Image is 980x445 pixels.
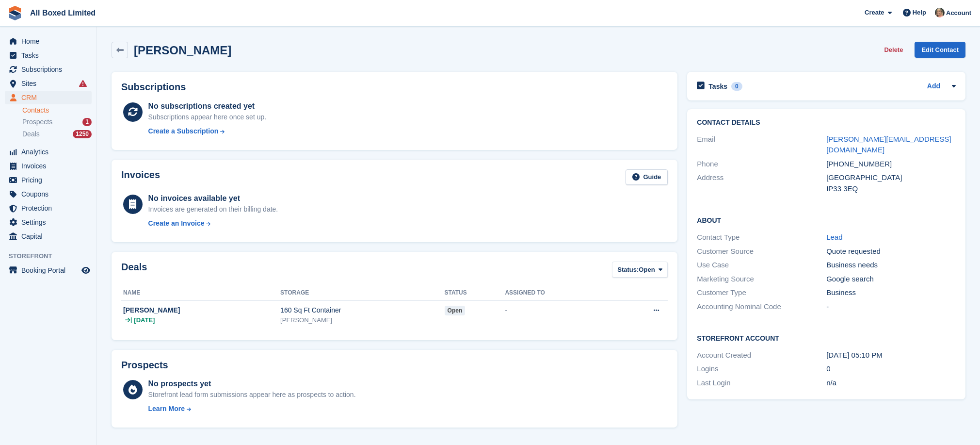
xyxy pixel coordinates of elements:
span: Help [913,8,926,17]
div: [GEOGRAPHIC_DATA] [826,172,956,183]
a: menu [5,215,92,229]
div: Marketing Source [697,274,826,285]
div: Business [826,287,956,298]
span: Settings [21,215,80,229]
div: Last Login [697,378,826,389]
a: menu [5,159,92,173]
div: No subscriptions created yet [148,100,267,112]
a: Add [927,81,940,92]
div: [PERSON_NAME] [123,305,280,315]
div: Create a Subscription [148,126,219,136]
span: Subscriptions [21,63,80,76]
a: menu [5,145,92,159]
span: | [130,315,132,325]
a: menu [5,230,92,243]
span: Deals [22,130,40,139]
div: Invoices are generated on their billing date. [148,204,278,214]
span: Tasks [21,49,80,62]
a: menu [5,34,92,48]
a: Create an Invoice [148,218,278,229]
a: menu [5,91,92,104]
span: Pricing [21,173,80,187]
a: menu [5,77,92,90]
span: Home [21,34,80,48]
div: 1 [82,118,92,126]
div: Customer Source [697,246,826,257]
div: [PHONE_NUMBER] [826,159,956,170]
th: Status [445,285,505,301]
span: Sites [21,77,80,90]
a: Contacts [22,106,92,115]
a: All Boxed Limited [26,5,99,21]
div: Email [697,134,826,156]
h2: [PERSON_NAME] [134,44,231,57]
div: Account Created [697,350,826,361]
span: Booking Portal [21,264,80,277]
a: menu [5,201,92,215]
div: No invoices available yet [148,193,278,204]
div: 1250 [73,130,92,138]
h2: About [697,215,956,225]
a: menu [5,187,92,201]
div: [DATE] 05:10 PM [826,350,956,361]
a: menu [5,49,92,62]
a: Guide [626,169,668,185]
div: Storefront lead form submissions appear here as prospects to action. [148,390,356,400]
h2: Prospects [121,360,168,371]
div: Phone [697,159,826,170]
div: n/a [826,378,956,389]
span: Protection [21,201,80,215]
div: Customer Type [697,287,826,298]
img: Sandie Mills [935,8,945,17]
span: Open [639,265,655,275]
span: Analytics [21,145,80,159]
h2: Invoices [121,169,160,185]
div: Contact Type [697,232,826,243]
span: [DATE] [134,315,155,325]
div: Subscriptions appear here once set up. [148,112,267,122]
span: Account [946,8,971,18]
h2: Tasks [708,82,727,91]
a: Prospects 1 [22,117,92,127]
span: Capital [21,230,80,243]
a: Preview store [80,264,92,276]
a: menu [5,264,92,277]
div: - [826,301,956,313]
img: stora-icon-8386f47178a22dfd0bd8f6a31ec36ba5ce8667c1dd55bd0f319d3a0aa187defe.svg [8,6,22,20]
a: [PERSON_NAME][EMAIL_ADDRESS][DOMAIN_NAME] [826,135,951,154]
h2: Storefront Account [697,333,956,343]
i: Smart entry sync failures have occurred [79,80,87,87]
div: Google search [826,274,956,285]
div: No prospects yet [148,378,356,390]
a: Learn More [148,404,356,414]
button: Status: Open [612,262,668,278]
div: 160 Sq Ft Container [280,305,444,315]
div: Accounting Nominal Code [697,301,826,313]
div: 0 [731,82,742,91]
div: IP33 3EQ [826,183,956,195]
th: Name [121,285,280,301]
span: open [445,306,466,315]
div: Create an Invoice [148,218,205,229]
a: Lead [826,233,842,241]
div: Quote requested [826,246,956,257]
div: Logins [697,363,826,375]
h2: Deals [121,262,147,280]
button: Delete [880,42,907,58]
span: Coupons [21,187,80,201]
div: 0 [826,363,956,375]
span: CRM [21,91,80,104]
div: Use Case [697,260,826,271]
div: - [505,305,613,315]
a: Edit Contact [915,42,965,58]
a: menu [5,173,92,187]
a: Create a Subscription [148,126,267,136]
div: Learn More [148,404,185,414]
a: Deals 1250 [22,129,92,139]
span: Invoices [21,159,80,173]
h2: Subscriptions [121,82,668,93]
span: Status: [617,265,639,275]
span: Storefront [9,251,96,261]
div: [PERSON_NAME] [280,315,444,325]
div: Business needs [826,260,956,271]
